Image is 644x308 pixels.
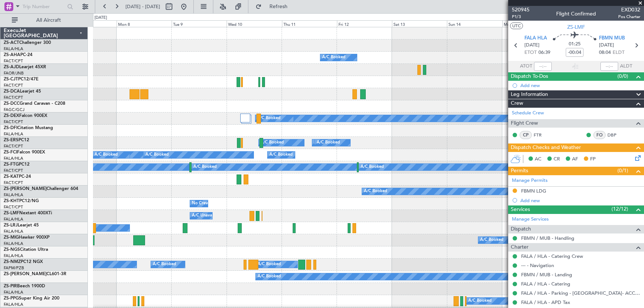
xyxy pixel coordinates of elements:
[520,131,532,139] div: CP
[4,83,23,88] a: FACT/CPT
[364,186,387,197] div: A/C Booked
[392,20,447,27] div: Sat 13
[4,284,17,288] span: ZS-PIR
[145,149,169,160] div: A/C Booked
[554,156,560,163] span: CR
[4,296,59,301] a: ZS-PPGSuper King Air 200
[502,20,557,27] div: Mon 15
[153,259,176,270] div: A/C Booked
[535,156,541,163] span: AC
[524,49,537,56] span: ETOT
[337,20,392,27] div: Fri 12
[4,199,19,203] span: ZS-KHT
[94,149,118,160] div: A/C Booked
[4,284,45,288] a: ZS-PIRBeech 1900D
[512,216,549,223] a: Manage Services
[511,167,528,175] span: Permits
[511,119,538,128] span: Flight Crew
[4,272,66,276] a: ZS-[PERSON_NAME]CL601-3R
[521,281,570,287] a: FALA / HLA - Catering
[4,162,30,167] a: ZS-FTGPC12
[4,248,20,252] span: ZS-NGS
[599,42,614,49] span: [DATE]
[317,137,340,148] div: A/C Booked
[511,205,530,214] span: Services
[4,241,23,246] a: FALA/HLA
[511,99,523,108] span: Crew
[4,114,47,118] a: ZS-DEXFalcon 900EX
[4,143,23,149] a: FACT/CPT
[4,211,52,215] a: ZS-LMFNextant 400XTi
[511,243,528,252] span: Charter
[4,260,43,264] a: ZS-NMZPC12 NGX
[4,272,47,276] span: ZS-[PERSON_NAME]
[94,15,107,21] div: [DATE]
[620,63,632,70] span: ALDT
[4,77,38,82] a: ZS-CJTPC12/47E
[4,162,19,167] span: ZS-FTG
[590,156,596,163] span: FP
[612,205,628,213] span: (12/12)
[4,89,41,94] a: ZS-DCALearjet 45
[4,260,21,264] span: ZS-NMZ
[4,126,17,130] span: ZS-DFI
[4,53,20,57] span: ZS-AHA
[512,110,544,117] a: Schedule Crew
[468,295,492,307] div: A/C Booked
[322,52,345,63] div: A/C Booked
[4,229,23,234] a: FALA/HLA
[4,46,23,52] a: FALA/HLA
[618,14,640,20] span: Pos Charter
[4,223,39,228] a: ZS-LRJLearjet 45
[520,82,640,89] div: Add new
[4,89,20,94] span: ZS-DCA
[524,42,540,49] span: [DATE]
[572,156,578,163] span: AF
[4,65,46,69] a: ZS-AJDLearjet 45XR
[258,271,281,282] div: A/C Booked
[521,271,572,278] a: FBMN / MUB - Landing
[613,49,624,56] span: ELDT
[447,20,502,27] div: Sun 14
[599,35,625,42] span: FBMN MUB
[520,197,640,204] div: Add new
[4,138,18,142] span: ZS-ERS
[4,95,23,100] a: FACT/CPT
[4,199,39,203] a: ZS-KHTPC12/NG
[511,143,581,152] span: Dispatch Checks and Weather
[4,65,19,69] span: ZS-AJD
[4,180,23,186] a: FACT/CPT
[314,137,337,148] div: A/C Booked
[4,150,45,155] a: ZS-FCIFalcon 900EX
[538,49,550,56] span: 06:39
[567,23,585,31] span: ZS-LMF
[4,53,32,57] a: ZS-AHAPC-24
[192,210,223,221] div: A/C Unavailable
[269,149,293,160] div: A/C Booked
[4,156,23,161] a: FALA/HLA
[4,77,18,82] span: ZS-CJT
[4,192,23,198] a: FALA/HLA
[4,126,53,130] a: ZS-DFICitation Mustang
[4,296,19,301] span: ZS-PPG
[521,262,554,269] a: --- - Navigation
[617,167,628,174] span: (0/1)
[252,1,296,13] button: Refresh
[4,217,23,222] a: FALA/HLA
[4,114,19,118] span: ZS-DEX
[282,20,337,27] div: Thu 11
[512,6,530,14] span: 520945
[521,188,546,194] div: FBMN LDG
[4,223,18,228] span: ZS-LRJ
[4,70,24,76] a: FAOR/JNB
[4,302,23,307] a: FALA/HLA
[125,3,160,10] span: [DATE] - [DATE]
[512,177,548,184] a: Manage Permits
[192,198,209,209] div: No Crew
[172,20,227,27] div: Tue 9
[227,20,282,27] div: Wed 10
[521,290,640,296] a: FALA / HLA - Parking - [GEOGRAPHIC_DATA]- ACC # 1800
[511,90,548,99] span: Leg Information
[361,162,384,173] div: A/C Booked
[257,113,280,124] div: A/C Booked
